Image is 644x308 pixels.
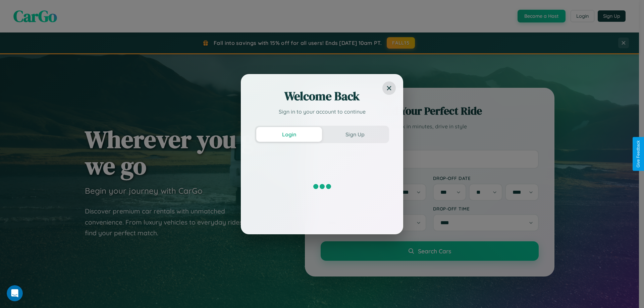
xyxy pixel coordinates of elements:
div: Give Feedback [636,140,641,168]
button: Login [256,127,322,142]
button: Sign Up [322,127,388,142]
h2: Welcome Back [255,88,389,104]
p: Sign in to your account to continue [255,108,389,116]
iframe: Intercom live chat [7,285,23,301]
